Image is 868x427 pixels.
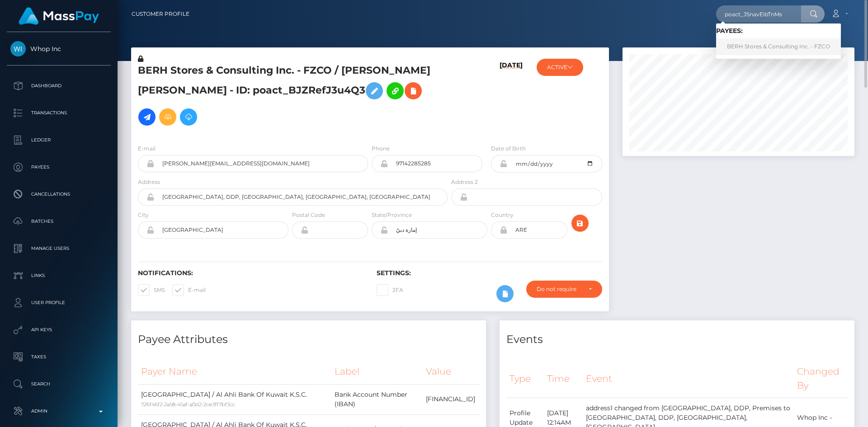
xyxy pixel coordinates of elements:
a: Customer Profile [132,5,189,23]
p: Dashboard [10,79,107,93]
label: Country [491,211,514,219]
a: Initiate Payout [138,108,156,126]
label: Address [138,178,160,186]
h6: Payees: [716,27,841,35]
th: Type [506,359,544,398]
a: Batches [7,210,111,233]
p: Search [10,377,107,391]
p: Batches [10,215,107,228]
h4: Events [506,332,848,347]
button: ACTIVE [537,59,583,76]
a: API Keys [7,319,111,341]
h6: Notifications: [138,269,363,277]
td: Bank Account Number (IBAN) [331,384,423,414]
label: State/Province [372,211,412,219]
a: Dashboard [7,75,111,97]
label: E-mail [172,284,206,296]
p: Manage Users [10,242,107,255]
p: Taxes [10,350,107,364]
div: Do not require [537,286,581,293]
a: Cancellations [7,183,111,206]
th: Changed By [794,359,848,398]
th: Label [331,359,423,384]
label: Phone [372,145,390,153]
label: SMS [138,284,165,296]
p: User Profile [10,296,107,310]
p: Links [10,269,107,282]
a: BERH Stores & Consulting Inc. - FZCO [716,38,841,55]
p: Cancellations [10,188,107,201]
span: Whop Inc [7,45,111,53]
a: User Profile [7,291,111,314]
img: MassPay Logo [19,7,99,25]
th: Value [423,359,479,384]
a: Search [7,373,111,395]
h5: BERH Stores & Consulting Inc. - FZCO / [PERSON_NAME] [PERSON_NAME] - ID: poact_BJZRefJ3u4Q3 [138,64,443,130]
a: Manage Users [7,237,111,260]
label: 2FA [377,284,403,296]
label: E-mail [138,145,156,153]
th: Event [583,359,794,398]
p: Transactions [10,106,107,120]
label: City [138,211,149,219]
a: Taxes [7,346,111,368]
h4: Payee Attributes [138,332,479,347]
small: 726f46f2-2a58-45af-a0d2-2ce3ff7bf3cc [141,401,235,408]
label: Postal Code [292,211,325,219]
button: Do not require [526,281,602,298]
a: Payees [7,156,111,178]
p: Payees [10,160,107,174]
p: Admin [10,404,107,418]
td: [FINANCIAL_ID] [423,384,479,414]
a: Admin [7,400,111,422]
p: Ledger [10,133,107,147]
td: [GEOGRAPHIC_DATA] / Al Ahli Bank Of Kuwait K.S.C. [138,384,331,414]
img: Whop Inc [10,41,26,56]
p: API Keys [10,323,107,337]
label: Address 2 [451,178,478,186]
input: Search... [716,5,801,23]
h6: [DATE] [500,61,523,133]
a: Ledger [7,129,111,151]
h6: Settings: [377,269,602,277]
a: Links [7,264,111,287]
label: Date of Birth [491,145,526,153]
th: Time [544,359,583,398]
a: Transactions [7,102,111,124]
th: Payer Name [138,359,331,384]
